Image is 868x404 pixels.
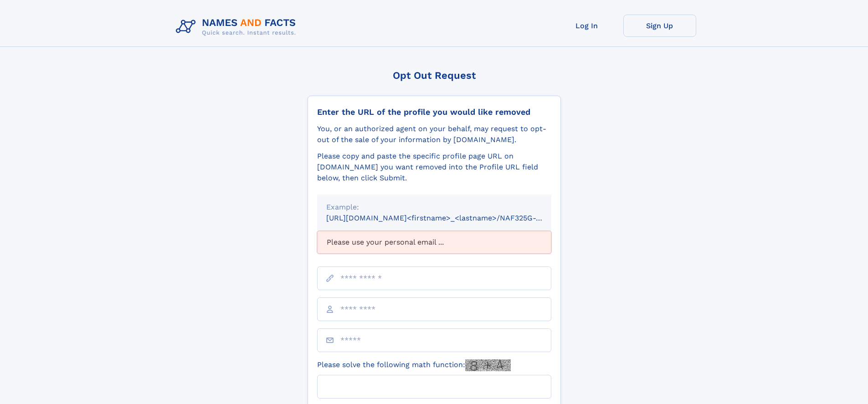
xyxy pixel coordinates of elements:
a: Sign Up [623,15,696,37]
small: [URL][DOMAIN_NAME]<firstname>_<lastname>/NAF325G-xxxxxxxx [326,214,569,222]
a: Log In [550,15,623,37]
div: Please use your personal email ... [317,231,551,254]
div: Enter the URL of the profile you would like removed [317,107,551,117]
div: Example: [326,202,542,213]
label: Please solve the following math function: [317,359,511,371]
div: Opt Out Request [308,70,561,81]
div: Please copy and paste the specific profile page URL on [DOMAIN_NAME] you want removed into the Pr... [317,151,551,184]
img: Logo Names and Facts [172,15,303,39]
div: You, or an authorized agent on your behalf, may request to opt-out of the sale of your informatio... [317,123,551,145]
